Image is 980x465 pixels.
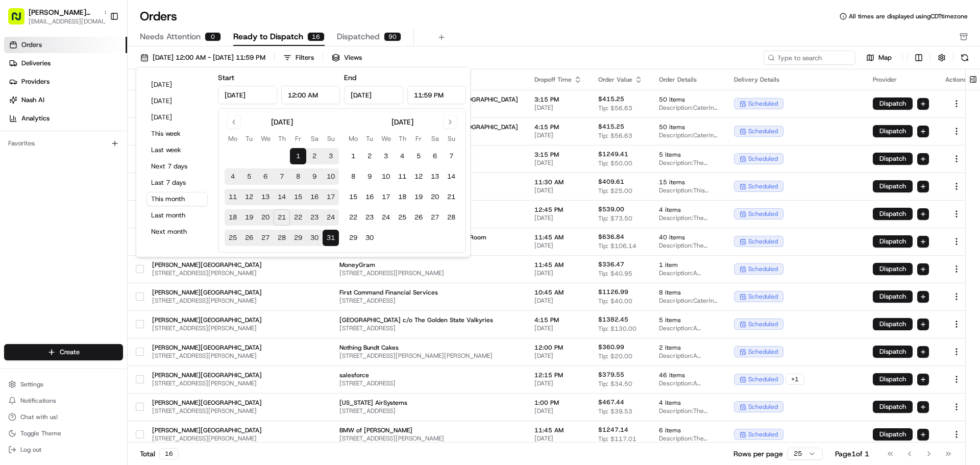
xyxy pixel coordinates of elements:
[659,269,718,277] span: Description: A catering order for 10 people, featuring a Group Bowl Bar with grilled chicken, var...
[274,189,290,205] button: 14
[296,53,314,62] div: Filters
[534,178,582,186] span: 11:30 AM
[873,401,913,413] button: Dispatch
[598,233,624,241] span: $636.84
[659,241,718,250] span: Description: The order includes a variety of catering items such as Pita Chips + Dip, Steak + Har...
[4,410,123,424] button: Chat with us!
[598,242,636,250] span: Tip: $106.14
[225,168,241,185] button: 4
[598,150,628,158] span: $1249.41
[598,187,632,195] span: Tip: $25.00
[307,32,325,41] div: 16
[29,17,110,26] span: [EMAIL_ADDRESS][DOMAIN_NAME]
[748,210,778,218] span: scheduled
[10,133,68,141] div: Past conversations
[748,100,778,108] span: scheduled
[4,443,123,457] button: Log out
[534,407,582,415] span: [DATE]
[4,394,123,408] button: Notifications
[361,189,378,205] button: 16
[290,189,306,205] button: 15
[659,352,718,360] span: Description: A catering order for 20 people, including two Group Bowl Bars with grilled chicken a...
[29,7,99,17] button: [PERSON_NAME][GEOGRAPHIC_DATA]
[659,214,718,222] span: Description: The order includes 3 Group Bowl Bars with various toppings and sides, along with Pit...
[659,206,718,214] span: 4 items
[659,159,718,167] span: Description: The catering order includes Pita Chips + Dip, two Group Bowl Bars with Grilled Steak...
[152,344,262,352] span: [PERSON_NAME][GEOGRAPHIC_DATA]
[4,135,123,152] div: Favorites
[146,78,208,92] button: [DATE]
[4,55,127,71] a: Deliveries
[443,168,459,185] button: 14
[4,4,106,29] button: [PERSON_NAME][GEOGRAPHIC_DATA][EMAIL_ADDRESS][DOMAIN_NAME]
[205,32,221,41] div: 0
[10,149,27,165] img: Grace Nketiah
[241,168,257,185] button: 5
[136,51,270,65] button: [DATE] 12:00 AM - [DATE] 11:59 PM
[225,133,241,144] th: Monday
[21,59,51,68] span: Deliveries
[394,209,410,226] button: 25
[241,133,257,144] th: Tuesday
[306,189,323,205] button: 16
[241,209,257,226] button: 19
[306,209,323,226] button: 23
[257,189,274,205] button: 13
[748,403,778,411] span: scheduled
[659,379,718,387] span: Description: A catering order for 10 people including various bowls (Chicken + Rice, Falafel Crun...
[659,104,718,112] span: Description: Catering order with chicken & rice bowls, falafel crunch bowls, and still water for ...
[598,76,643,84] div: Order Value
[337,31,380,43] span: Dispatched
[534,324,582,332] span: [DATE]
[598,352,632,360] span: Tip: $20.00
[534,371,582,379] span: 12:15 PM
[60,348,80,357] span: Create
[534,95,582,104] span: 3:15 PM
[958,51,972,65] button: Refresh
[152,399,262,407] span: [PERSON_NAME][GEOGRAPHIC_DATA]
[734,76,856,84] div: Delivery Details
[152,316,262,324] span: [PERSON_NAME][GEOGRAPHIC_DATA]
[443,189,459,205] button: 21
[225,230,241,246] button: 25
[152,288,262,297] span: [PERSON_NAME][GEOGRAPHIC_DATA]
[274,133,290,144] th: Thursday
[659,371,718,379] span: 46 items
[534,399,582,407] span: 1:00 PM
[534,426,582,434] span: 11:45 AM
[146,143,208,157] button: Last week
[339,324,518,332] span: [STREET_ADDRESS]
[873,373,913,385] button: Dispatch
[427,209,443,226] button: 27
[225,189,241,205] button: 11
[20,413,58,421] span: Chat with us!
[306,168,323,185] button: 9
[659,178,718,186] span: 15 items
[873,428,913,440] button: Dispatch
[598,343,624,351] span: $360.99
[339,426,518,434] span: BMW of [PERSON_NAME]
[598,205,624,213] span: $539.00
[410,189,427,205] button: 19
[141,186,144,194] span: •
[748,375,778,383] span: scheduled
[306,230,323,246] button: 30
[20,429,61,437] span: Toggle Theme
[378,148,394,164] button: 3
[427,189,443,205] button: 20
[227,115,241,129] button: Go to previous month
[873,208,913,220] button: Dispatch
[152,352,262,360] span: [STREET_ADDRESS][PERSON_NAME]
[378,133,394,144] th: Wednesday
[873,125,913,137] button: Dispatch
[290,168,306,185] button: 8
[96,228,164,238] span: API Documentation
[218,86,277,104] input: Date
[152,269,262,277] span: [STREET_ADDRESS][PERSON_NAME]
[345,209,361,226] button: 22
[534,379,582,387] span: [DATE]
[598,104,632,112] span: Tip: $56.63
[598,95,624,103] span: $415.25
[873,263,913,275] button: Dispatch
